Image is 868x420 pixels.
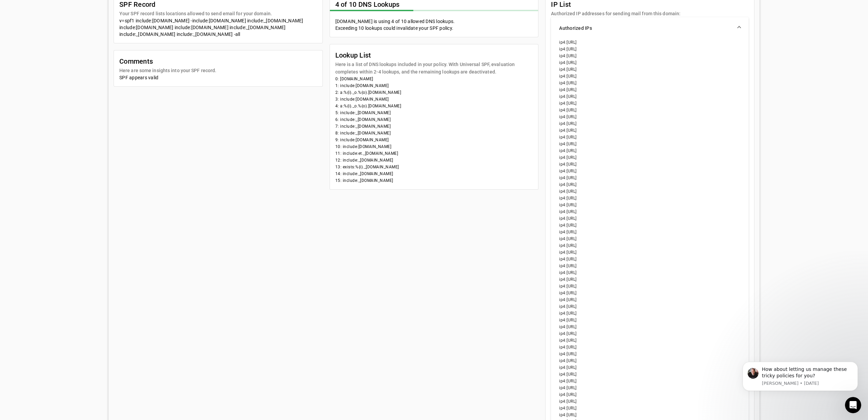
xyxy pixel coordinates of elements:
li: ip4:[URL] [559,188,741,195]
div: v=spf1 include:[DOMAIN_NAME] -include:[DOMAIN_NAME] include:_[DOMAIN_NAME] include:[DOMAIN_NAME] ... [119,17,317,38]
li: ip4:[URL] [559,147,741,154]
li: ip4:[URL] [559,262,741,269]
mat-card-title: Comments [119,56,216,67]
li: ip4:[URL] [559,208,741,215]
mat-expansion-panel-header: Authorized IPs [551,17,749,39]
li: 14: include:_[DOMAIN_NAME] [335,170,533,177]
li: 8: include:_[DOMAIN_NAME] [335,130,533,136]
li: ip4:[URL] [559,195,741,202]
li: ip4:[URL] [559,127,741,134]
li: 13: exists:%{i}._[DOMAIN_NAME] [335,164,533,170]
li: ip4:[URL] [559,310,741,317]
mat-card-subtitle: Here are some insights into your SPF record. [119,67,216,74]
li: ip4:[URL] [559,249,741,256]
li: ip4:[URL] [559,113,741,120]
li: ip4:[URL] [559,337,741,344]
li: ip4:[URL] [559,290,741,296]
li: ip4:[URL] [559,357,741,364]
li: ip4:[URL] [559,181,741,188]
li: ip4:[URL] [559,52,741,59]
li: ip4:[URL] [559,161,741,168]
li: ip4:[URL] [559,235,741,242]
li: 12: include:_[DOMAIN_NAME] [335,157,533,164]
li: 5: include:_[DOMAIN_NAME] [335,109,533,116]
li: ip4:[URL] [559,378,741,384]
li: ip4:[URL] [559,296,741,303]
li: ip4:[URL] [559,107,741,113]
li: ip4:[URL] [559,86,741,93]
li: ip4:[URL] [559,215,741,222]
mat-panel-title: Authorized IPs [559,25,732,31]
li: ip4:[URL] [559,412,741,418]
li: ip4:[URL] [559,344,741,351]
li: ip4:[URL] [559,371,741,378]
mat-card-subtitle: Authorized IP addresses for sending mail from this domain: [551,10,680,17]
li: ip4:[URL] [559,405,741,412]
mat-card-title: Lookup List [335,50,533,61]
li: ip4:[URL] [559,154,741,161]
li: 11: include:et._[DOMAIN_NAME] [335,150,533,157]
li: ip4:[URL] [559,317,741,323]
li: ip4:[URL] [559,39,741,46]
li: ip4:[URL] [559,202,741,208]
li: ip4:[URL] [559,398,741,405]
li: 7: include:_[DOMAIN_NAME] [335,123,533,130]
li: ip4:[URL] [559,269,741,276]
li: ip4:[URL] [559,134,741,141]
li: ip4:[URL] [559,283,741,290]
mat-card-subtitle: Here is a list of DNS lookups included in your policy. With Universal SPF, evaluation completes w... [335,61,533,76]
li: ip4:[URL] [559,323,741,330]
li: 1: include:[DOMAIN_NAME] [335,82,533,89]
li: ip4:[URL] [559,174,741,181]
li: ip4:[URL] [559,73,741,80]
iframe: Intercom live chat [845,397,861,413]
div: SPF appears valid [119,74,317,81]
li: ip4:[URL] [559,384,741,391]
li: ip4:[URL] [559,351,741,357]
li: ip4:[URL] [559,256,741,262]
li: 3: include:[DOMAIN_NAME] [335,96,533,103]
li: ip4:[URL] [559,168,741,174]
li: ip4:[URL] [559,66,741,73]
li: 10: include:[DOMAIN_NAME] [335,143,533,150]
li: ip4:[URL] [559,303,741,310]
iframe: Intercom notifications message [732,352,868,402]
li: 6: include:_[DOMAIN_NAME] [335,116,533,123]
li: ip4:[URL] [559,391,741,398]
li: 2: a:%{i}._o.%{o}.[DOMAIN_NAME] [335,89,533,96]
li: 0: [DOMAIN_NAME] [335,76,533,82]
li: ip4:[URL] [559,330,741,337]
li: ip4:[URL] [559,46,741,52]
li: ip4:[URL] [559,242,741,249]
li: ip4:[URL] [559,222,741,229]
li: 9: include:[DOMAIN_NAME] [335,136,533,143]
li: ip4:[URL] [559,120,741,127]
mat-card-subtitle: Your SPF record lists locations allowed to send email for your domain. [119,10,272,17]
li: ip4:[URL] [559,364,741,371]
li: ip4:[URL] [559,276,741,283]
mat-card-content: [DOMAIN_NAME] is using 4 of 10 allowed DNS lookups. Exceeding 10 lookups could invalidate your SP... [330,18,538,37]
li: ip4:[URL] [559,93,741,100]
li: ip4:[URL] [559,59,741,66]
li: 4: a:%{i}._o.%{o}.[DOMAIN_NAME] [335,103,533,109]
li: ip4:[URL] [559,80,741,86]
li: ip4:[URL] [559,229,741,235]
li: ip4:[URL] [559,100,741,107]
li: ip4:[URL] [559,141,741,147]
li: 15: include:_[DOMAIN_NAME] [335,177,533,184]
